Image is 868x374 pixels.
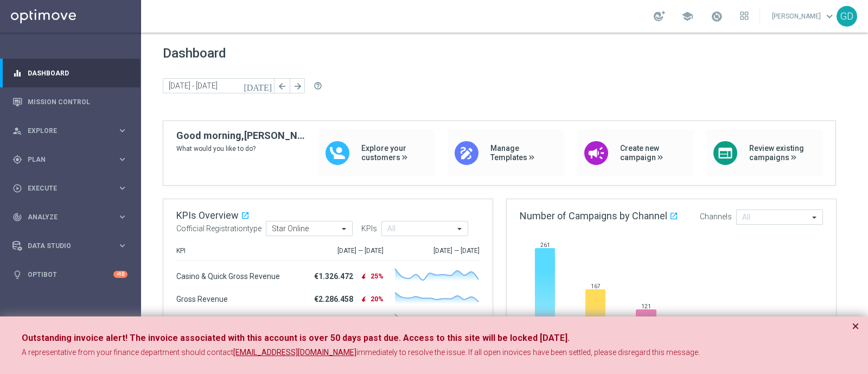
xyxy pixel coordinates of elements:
[824,10,835,22] span: keyboard_arrow_down
[681,10,693,22] span: school
[117,212,127,222] i: keyboard_arrow_right
[12,98,128,106] button: Mission Control
[12,155,117,164] div: Plan
[12,212,117,222] div: Analyze
[12,155,22,164] i: gps_fixed
[28,128,117,134] span: Explore
[12,213,128,221] button: track_changes Analyze keyboard_arrow_right
[28,185,117,192] span: Execute
[233,347,356,358] a: [EMAIL_ADDRESS][DOMAIN_NAME]
[117,183,127,193] i: keyboard_arrow_right
[12,126,22,136] i: person_search
[12,260,127,289] div: Optibot
[12,69,128,78] button: equalizer Dashboard
[117,125,127,136] i: keyboard_arrow_right
[117,240,127,251] i: keyboard_arrow_right
[837,6,857,27] div: GD
[356,348,700,357] span: immediately to resolve the issue. If all open inovices have been settled, please disregard this m...
[22,348,233,357] span: A representative from your finance department should contact
[12,183,22,193] i: play_circle_outline
[12,126,117,136] div: Explore
[28,243,117,249] span: Data Studio
[22,333,570,343] strong: Outstanding invoice alert! The invoice associated with this account is over 50 days past due. Acc...
[12,87,127,116] div: Mission Control
[113,271,127,278] div: +10
[28,87,127,116] a: Mission Control
[28,59,127,87] a: Dashboard
[771,8,837,24] a: [PERSON_NAME]keyboard_arrow_down
[28,260,113,289] a: Optibot
[12,59,127,87] div: Dashboard
[28,156,117,163] span: Plan
[12,126,128,135] button: person_search Explore keyboard_arrow_right
[117,154,127,164] i: keyboard_arrow_right
[28,214,117,220] span: Analyze
[12,155,128,164] button: gps_fixed Plan keyboard_arrow_right
[12,242,128,250] button: Data Studio keyboard_arrow_right
[12,184,128,193] button: play_circle_outline Execute keyboard_arrow_right
[12,241,117,251] div: Data Studio
[12,183,117,193] div: Execute
[852,320,859,333] button: Close
[12,212,22,222] i: track_changes
[12,270,128,279] button: lightbulb Optibot +10
[12,270,22,280] i: lightbulb
[12,68,22,78] i: equalizer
